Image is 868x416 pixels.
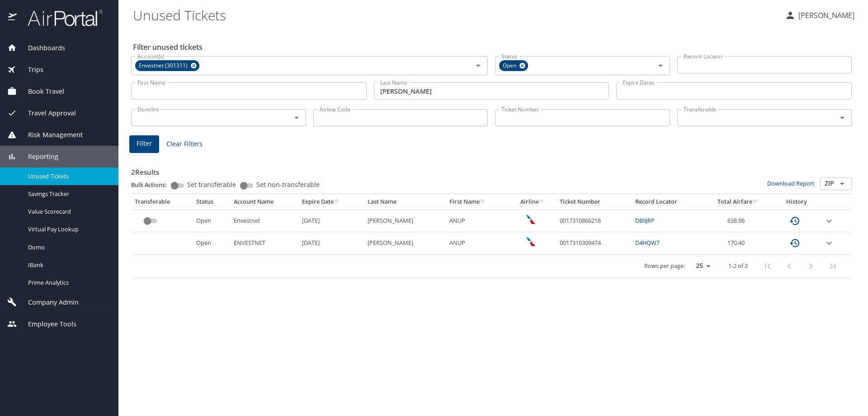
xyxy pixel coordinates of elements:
[230,232,298,254] td: ENVESTNET
[556,194,632,210] th: Ticket Number
[135,60,199,71] div: Envestnet (301311)
[28,261,108,269] span: IBank
[17,319,76,329] span: Employee Tools
[298,210,364,232] td: [DATE]
[17,297,79,307] span: Company Admin
[752,199,759,205] button: sort
[230,194,298,210] th: Account Name
[17,43,65,53] span: Dashboards
[703,210,773,232] td: 638.96
[364,210,446,232] td: [PERSON_NAME]
[129,135,159,153] button: Filter
[334,199,340,205] button: sort
[728,263,748,269] p: 1-2 of 2
[193,210,230,232] td: Open
[256,182,320,188] span: Set non-transferable
[767,179,815,187] a: Download Report
[635,239,660,247] a: D4HQW7
[17,86,64,96] span: Book Travel
[480,199,486,205] button: sort
[446,232,509,254] td: ANUP
[836,111,849,124] button: Open
[689,259,714,273] select: rows per page
[230,210,298,232] td: Envestnet
[17,65,43,75] span: Trips
[509,194,556,210] th: Airline
[8,9,18,27] img: icon-airportal.png
[28,172,108,181] span: Unused Tickets
[290,111,303,124] button: Open
[781,7,858,24] button: [PERSON_NAME]
[166,139,203,150] span: Clear Filters
[526,237,535,246] img: American Airlines
[28,207,108,216] span: Value Scorecard
[163,136,206,153] button: Clear Filters
[17,152,58,162] span: Reporting
[836,177,849,190] button: Open
[796,10,854,21] p: [PERSON_NAME]
[824,215,835,226] button: expand row
[654,59,667,72] button: Open
[539,199,545,205] button: sort
[446,194,509,210] th: First Name
[131,181,174,189] p: Bulk Actions:
[28,225,108,234] span: Virtual Pay Lookup
[28,278,108,287] span: Prime Analytics
[556,210,632,232] td: 0017310866218
[17,130,83,140] span: Risk Management
[703,194,773,210] th: Total Airfare
[446,210,509,232] td: ANUP
[364,232,446,254] td: [PERSON_NAME]
[135,198,189,206] div: Transferable
[556,232,632,254] td: 0017310309474
[499,60,528,71] div: Open
[499,61,522,71] span: Open
[193,194,230,210] th: Status
[187,182,236,188] span: Set transferable
[131,194,852,278] table: custom pagination table
[133,1,778,29] h1: Unused Tickets
[824,238,835,249] button: expand row
[131,162,852,177] h3: 2 Results
[703,232,773,254] td: 170.40
[135,61,193,71] span: Envestnet (301311)
[137,138,152,149] span: Filter
[193,232,230,254] td: Open
[28,190,108,198] span: Savings Tracker
[773,194,820,210] th: History
[635,216,655,225] a: DB9JRP
[632,194,703,210] th: Record Locator
[644,263,685,269] p: Rows per page:
[472,59,485,72] button: Open
[298,232,364,254] td: [DATE]
[526,215,535,224] img: American Airlines
[133,40,854,54] h2: Filter unused tickets
[28,243,108,252] span: Domo
[364,194,446,210] th: Last Name
[17,108,76,118] span: Travel Approval
[18,9,103,27] img: airportal-logo.png
[298,194,364,210] th: Expire Date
